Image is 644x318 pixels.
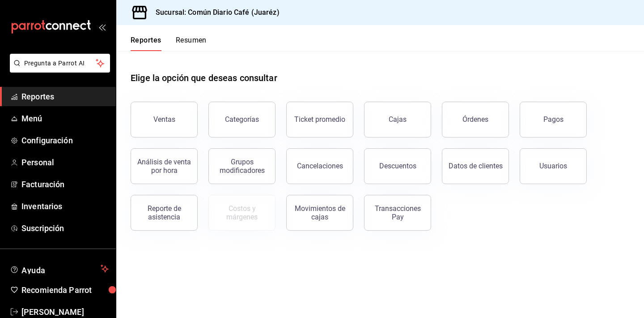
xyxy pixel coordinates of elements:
[442,102,509,138] button: Órdenes
[24,59,96,68] span: Pregunta a Parrot AI
[364,102,431,138] a: Cajas
[153,115,175,124] div: Ventas
[98,23,106,30] button: open_drawer_menu
[370,204,425,221] div: Transacciones Pay
[389,114,407,125] div: Cajas
[449,162,503,170] div: Datos de clientes
[364,148,431,184] button: Descuentos
[10,54,110,73] button: Pregunta a Parrot AI
[462,115,488,124] div: Órdenes
[208,195,275,231] button: Contrata inventarios para ver este reporte
[286,148,353,184] button: Cancelaciones
[176,36,207,51] button: Resumen
[6,65,110,74] a: Pregunta a Parrot AI
[214,158,270,175] div: Grupos modificadores
[539,162,567,170] div: Usuarios
[214,204,270,221] div: Costos y márgenes
[131,195,198,231] button: Reporte de asistencia
[21,112,109,125] span: Menú
[21,263,97,274] span: Ayuda
[131,71,277,85] h1: Elige la opción que deseas consultar
[131,102,198,138] button: Ventas
[21,306,109,318] span: [PERSON_NAME]
[286,102,353,138] button: Ticket promedio
[297,162,343,170] div: Cancelaciones
[379,162,416,170] div: Descuentos
[286,195,353,231] button: Movimientos de cajas
[21,134,109,146] span: Configuración
[520,148,587,184] button: Usuarios
[21,200,109,212] span: Inventarios
[131,148,198,184] button: Análisis de venta por hora
[21,156,109,168] span: Personal
[21,178,109,190] span: Facturación
[208,148,275,184] button: Grupos modificadores
[136,204,192,221] div: Reporte de asistencia
[543,115,563,124] div: Pagos
[21,284,109,296] span: Recomienda Parrot
[225,115,259,124] div: Categorías
[292,204,347,221] div: Movimientos de cajas
[364,195,431,231] button: Transacciones Pay
[208,102,275,138] button: Categorías
[294,115,345,124] div: Ticket promedio
[131,36,161,51] button: Reportes
[131,36,207,51] div: navigation tabs
[148,7,280,18] h3: Sucursal: Común Diario Café (Juaréz)
[442,148,509,184] button: Datos de clientes
[21,90,109,103] span: Reportes
[520,102,587,138] button: Pagos
[21,222,109,234] span: Suscripción
[136,158,192,175] div: Análisis de venta por hora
